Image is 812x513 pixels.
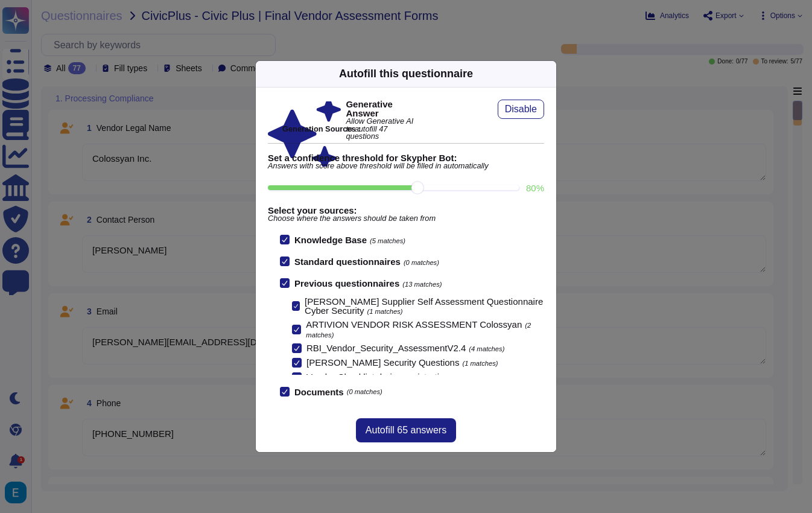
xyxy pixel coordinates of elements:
span: Allow Generative AI to autofill 47 questions [346,118,419,141]
b: Generative Answer [346,100,419,118]
span: Choose where the answers should be taken from [268,215,544,223]
b: Select your sources: [268,206,544,215]
span: [PERSON_NAME] Supplier Self Assessment Questionnaire Cyber Security [305,296,543,316]
b: Set a confidence threshold for Skypher Bot: [268,153,544,162]
span: Vendor Checklist during registration process [306,372,483,382]
span: (5 matches) [370,237,405,244]
button: Disable [498,100,544,119]
b: Previous questionnaires [294,278,399,288]
label: 80 % [526,183,544,193]
span: (0 matches) [404,259,439,266]
b: Generation Sources : [282,124,360,133]
b: Standard questionnaires [294,256,401,267]
span: Disable [505,104,537,114]
span: (1 matches) [462,360,498,367]
span: (1 matches) [486,374,522,381]
span: (4 matches) [469,345,504,352]
span: (1 matches) [367,308,402,315]
span: (2 matches) [306,322,531,338]
b: Knowledge Base [294,235,367,245]
span: [PERSON_NAME] Security Questions [306,357,459,368]
span: ARTIVION VENDOR RISK ASSESSMENT Colossyan [306,319,522,330]
span: RBI_Vendor_Security_AssessmentV2.4 [306,343,466,353]
b: Documents [294,387,344,397]
span: (0 matches) [347,389,382,395]
div: Autofill this questionnaire [339,66,473,82]
span: (13 matches) [402,281,442,288]
span: Autofill 65 answers [366,425,446,435]
button: Autofill 65 answers [356,418,456,442]
span: Answers with score above threshold will be filled in automatically [268,162,544,170]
